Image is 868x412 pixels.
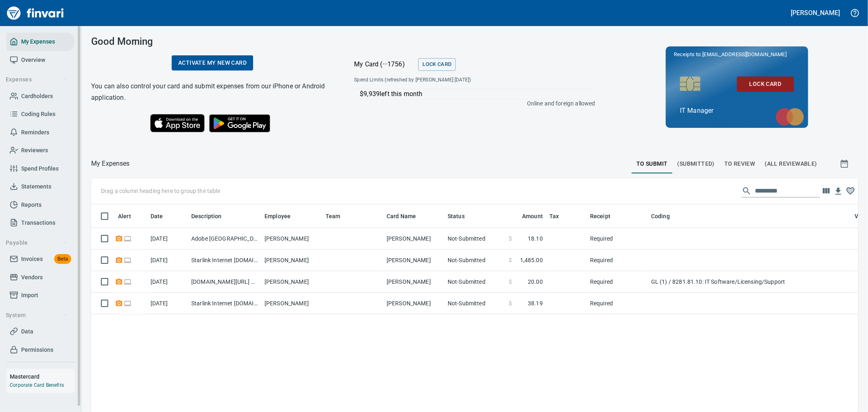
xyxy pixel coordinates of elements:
span: To Review [724,159,755,169]
img: Download on the App Store [150,114,205,132]
a: Reviewers [7,141,74,160]
p: Drag a column heading here to group the table [101,187,220,195]
a: Permissions [7,341,74,359]
span: Date [151,211,163,221]
span: Online transaction [123,279,132,284]
nav: breadcrumb [91,159,130,169]
span: Lock Card [743,79,787,89]
span: 1,485.00 [520,256,543,264]
td: [PERSON_NAME] [261,250,322,271]
span: Import [21,290,38,300]
span: $ [509,256,512,264]
p: IT Manager [680,106,794,116]
span: Reviewers [21,145,48,156]
span: Tax [549,211,559,221]
span: Online transaction [123,236,132,241]
span: Spend Limits (refreshed by [PERSON_NAME] [DATE]) [354,76,532,84]
td: Not-Submitted [444,271,505,293]
span: Team [326,211,341,221]
span: Amount [512,211,543,221]
td: [PERSON_NAME] [383,228,444,250]
span: Coding Rules [21,109,55,119]
span: $ [509,299,512,307]
button: System [2,308,70,323]
button: Payable [2,235,70,250]
a: Import [7,286,74,305]
span: Employee [265,211,301,221]
td: [DATE] [147,293,188,314]
span: My Expenses [21,37,55,47]
span: Vendors [21,272,43,283]
td: Not-Submitted [444,228,505,250]
span: (Submitted) [678,159,715,169]
span: Team [326,211,351,221]
h5: [PERSON_NAME] [791,9,840,17]
a: InvoicesBeta [7,250,74,268]
span: Transactions [21,218,55,228]
span: Online transaction [123,257,132,263]
span: Coding [651,211,670,221]
span: Reminders [21,127,49,138]
span: Amount [522,211,543,221]
span: Alert [118,211,131,221]
span: Card Name [387,211,416,221]
button: Lock Card [737,77,794,92]
span: Payable [6,238,67,248]
a: Data [7,322,74,341]
td: [DATE] [147,271,188,293]
button: Choose columns to display [820,185,832,197]
span: Receipt Required [115,257,123,263]
p: My Card (···1756) [354,59,415,69]
a: Reminders [7,123,74,142]
td: Required [587,228,648,250]
span: Status [448,211,465,221]
a: Finvari [5,3,66,23]
td: [PERSON_NAME] [261,271,322,293]
td: Required [587,250,648,271]
td: [DOMAIN_NAME][URL] Clicksend.c [GEOGRAPHIC_DATA] [188,271,261,293]
a: Spend Profiles [7,160,74,178]
p: $9,939 left this month [360,89,591,99]
a: Corporate Card Benefits [10,382,64,388]
span: Lock Card [422,60,451,69]
button: Column choices favorited. Click to reset to default [844,185,857,197]
a: Cardholders [7,87,74,105]
button: Lock Card [418,58,455,71]
span: Receipt Required [115,236,123,241]
span: Tax [549,211,569,221]
span: [EMAIL_ADDRESS][DOMAIN_NAME] [702,50,787,58]
span: Beta [54,254,71,264]
span: Status [448,211,475,221]
span: Receipt [590,211,610,221]
p: Receipts to: [674,50,800,59]
td: [DATE] [147,228,188,250]
button: Show transactions within a particular date range [832,154,858,173]
img: mastercard.svg [772,104,808,130]
td: [PERSON_NAME] [261,228,322,250]
span: 20.00 [528,278,543,286]
span: Activate my new card [178,58,247,68]
a: Activate my new card [172,55,253,70]
span: Overview [21,55,45,65]
span: Cardholders [21,91,53,101]
td: [PERSON_NAME] [261,293,322,314]
button: Expenses [2,72,70,87]
span: Reports [21,200,42,210]
span: Coding [651,211,680,221]
td: [PERSON_NAME] [383,271,444,293]
td: Required [587,293,648,314]
span: Receipt Required [115,300,123,306]
span: Permissions [21,345,53,355]
td: Not-Submitted [444,250,505,271]
td: Required [587,271,648,293]
span: 38.19 [528,299,543,307]
td: Starlink Internet [DOMAIN_NAME] CA [188,293,261,314]
a: Coding Rules [7,105,74,123]
a: Reports [7,196,74,214]
p: Online and foreign allowed [348,99,595,107]
span: Data [21,327,33,337]
button: Download Table [832,185,844,197]
span: $ [509,234,512,243]
span: Statements [21,182,51,192]
a: Vendors [7,268,74,287]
